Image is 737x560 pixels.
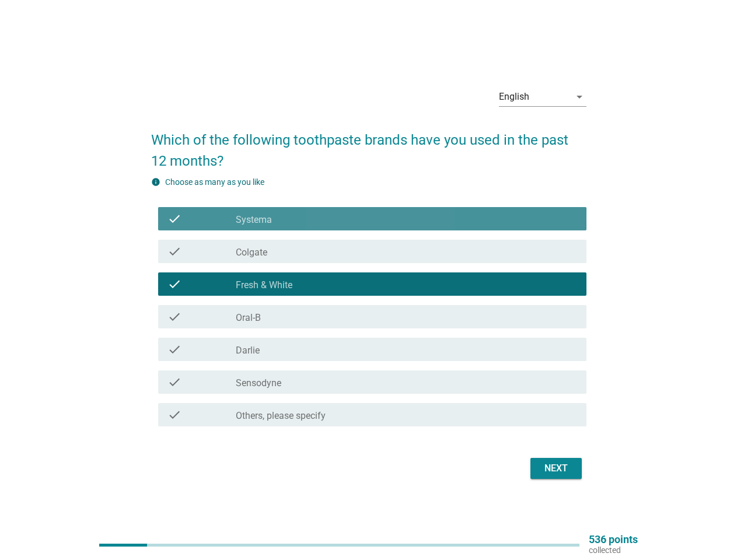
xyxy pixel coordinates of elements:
label: Sensodyne [236,377,281,389]
i: check [167,342,181,356]
label: Oral-B [236,312,261,324]
i: arrow_drop_down [572,90,586,104]
i: check [167,408,181,422]
h2: Which of the following toothpaste brands have you used in the past 12 months? [151,118,586,171]
div: Next [540,461,572,475]
p: 536 points [589,534,638,545]
label: Systema [236,214,272,226]
i: info [151,177,160,187]
i: check [167,277,181,291]
label: Darlie [236,345,260,356]
i: check [167,212,181,226]
label: Fresh & White [236,279,292,291]
i: check [167,244,181,258]
button: Next [530,458,582,479]
div: English [499,92,529,102]
i: check [167,375,181,389]
p: collected [589,545,638,555]
label: Choose as many as you like [165,177,264,187]
label: Others, please specify [236,410,326,422]
i: check [167,310,181,324]
label: Colgate [236,247,267,258]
